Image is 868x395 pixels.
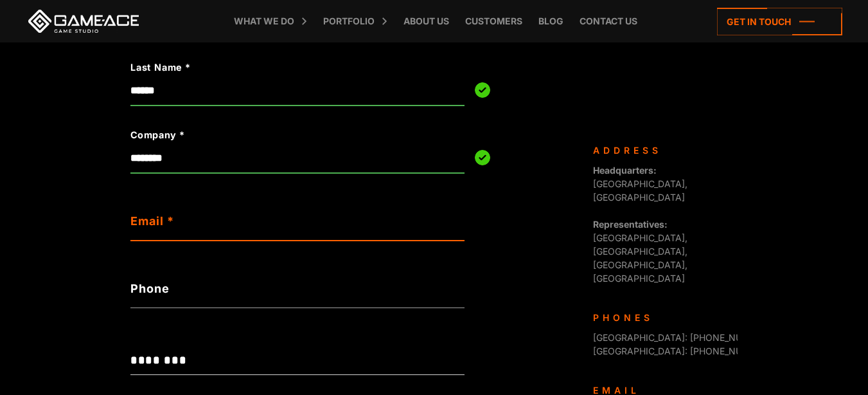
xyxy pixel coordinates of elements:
[593,165,687,203] span: [GEOGRAPHIC_DATA], [GEOGRAPHIC_DATA]
[593,332,770,343] span: [GEOGRAPHIC_DATA]: [PHONE_NUMBER]
[593,345,770,356] span: [GEOGRAPHIC_DATA]: [PHONE_NUMBER]
[130,60,398,75] label: Last Name *
[130,280,465,297] label: Phone
[717,8,842,35] a: Get in touch
[130,212,465,230] label: Email *
[593,219,687,284] span: [GEOGRAPHIC_DATA], [GEOGRAPHIC_DATA], [GEOGRAPHIC_DATA], [GEOGRAPHIC_DATA]
[593,311,728,324] div: Phones
[130,128,398,142] label: Company *
[593,165,657,176] strong: Headquarters:
[593,219,668,230] strong: Representatives:
[593,143,728,157] div: Address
